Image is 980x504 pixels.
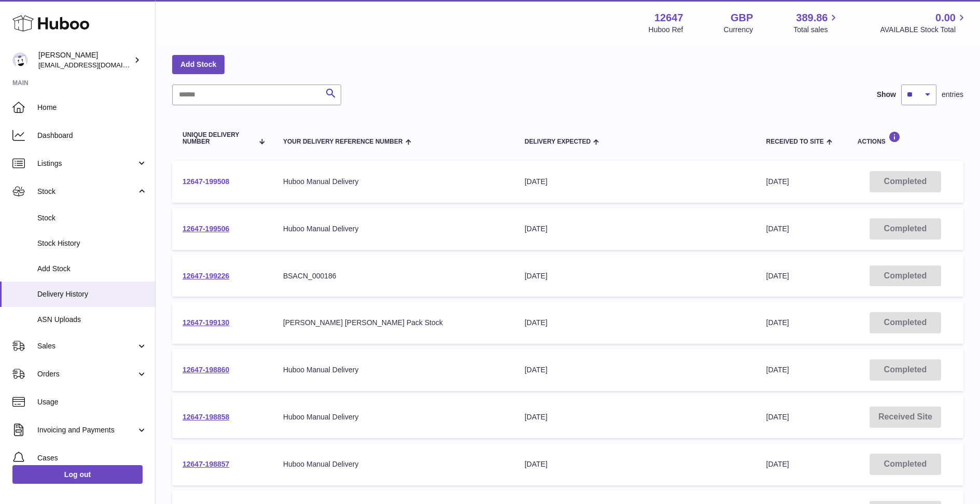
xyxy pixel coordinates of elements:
img: internalAdmin-12647@internal.huboo.com [12,52,28,68]
div: [DATE] [525,459,746,469]
div: Huboo Manual Delivery [283,177,504,187]
span: Stock [37,213,147,223]
div: [DATE] [525,412,746,422]
a: Add Stock [172,55,225,74]
span: Add Stock [37,264,147,274]
span: AVAILABLE Stock Total [880,25,968,35]
span: Invoicing and Payments [37,425,136,435]
strong: 12647 [654,11,683,25]
span: [DATE] [766,318,789,327]
span: Stock History [37,239,147,248]
a: 12647-198860 [183,366,229,374]
div: Huboo Ref [649,25,683,35]
a: 389.86 Total sales [793,11,839,35]
span: Sales [37,341,136,351]
div: BSACN_000186 [283,271,504,281]
a: Log out [12,465,143,484]
span: Unique Delivery Number [183,132,254,145]
div: Huboo Manual Delivery [283,459,504,469]
span: Delivery Expected [525,138,591,145]
a: 12647-198857 [183,460,229,468]
span: [DATE] [766,413,789,421]
strong: GBP [731,11,753,25]
span: ASN Uploads [37,315,147,325]
span: Listings [37,159,136,169]
span: Cases [37,453,147,463]
a: 12647-199226 [183,272,229,280]
span: [EMAIL_ADDRESS][DOMAIN_NAME] [38,61,152,69]
span: 0.00 [935,11,956,25]
span: Home [37,103,147,113]
div: Huboo Manual Delivery [283,224,504,234]
span: Your Delivery Reference Number [283,138,403,145]
div: [PERSON_NAME] [38,50,132,70]
span: Dashboard [37,131,147,141]
a: 12647-199506 [183,225,229,233]
div: Currency [724,25,753,35]
div: Huboo Manual Delivery [283,365,504,375]
span: [DATE] [766,225,789,233]
label: Show [877,90,896,100]
div: [DATE] [525,318,746,328]
span: Total sales [793,25,839,35]
span: Stock [37,187,136,197]
a: 12647-199508 [183,177,229,186]
a: 0.00 AVAILABLE Stock Total [880,11,968,35]
span: Usage [37,397,147,407]
div: Huboo Manual Delivery [283,412,504,422]
span: [DATE] [766,177,789,186]
div: [DATE] [525,224,746,234]
span: Received to Site [766,138,824,145]
a: 12647-199130 [183,318,229,327]
span: [DATE] [766,460,789,468]
span: [DATE] [766,272,789,280]
div: [DATE] [525,177,746,187]
span: Orders [37,369,136,379]
span: [DATE] [766,366,789,374]
div: Actions [858,131,953,145]
a: 12647-198858 [183,413,229,421]
div: [PERSON_NAME] [PERSON_NAME] Pack Stock [283,318,504,328]
div: [DATE] [525,365,746,375]
span: Delivery History [37,289,147,299]
div: [DATE] [525,271,746,281]
span: entries [942,90,963,100]
span: 389.86 [796,11,828,25]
